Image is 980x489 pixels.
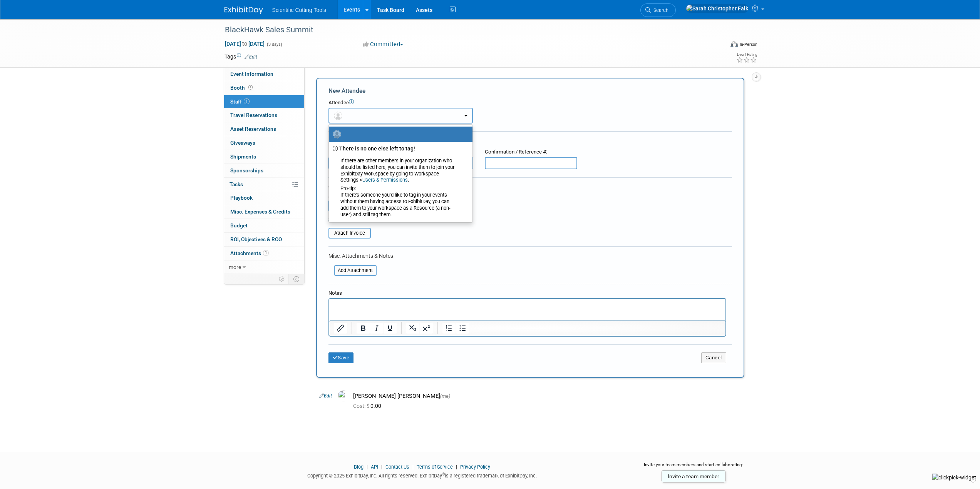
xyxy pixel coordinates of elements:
a: Blog [354,464,364,470]
div: [PERSON_NAME] [PERSON_NAME] [353,392,747,400]
a: Attachments1 [224,247,304,260]
span: Scientific Cutting Tools [272,7,327,13]
a: Search [640,3,676,17]
a: Playbook [224,191,304,205]
a: Asset Reservations [224,122,304,136]
a: Users & Permissions [362,177,408,183]
a: Travel Reservations [224,108,304,122]
button: Italic [370,323,383,334]
img: Sarah Christopher Falk [686,4,749,13]
a: Budget [224,219,304,232]
span: [DATE] [DATE] [224,40,265,47]
div: New Attendee [328,87,732,95]
span: | [379,464,384,470]
span: Tasks [230,181,243,187]
td: Tags [224,53,257,60]
td: Toggle Event Tabs [288,274,304,284]
span: 1 [263,250,269,256]
a: Specify Payment Details [328,217,382,222]
img: ExhibitDay [224,7,263,14]
span: | [365,464,370,470]
div: Misc. Attachments & Notes [328,252,732,260]
a: Misc. Expenses & Credits [224,205,304,219]
button: Superscript [420,323,433,334]
a: Edit [245,54,257,60]
a: Sponsorships [224,164,304,177]
div: Notes [328,290,726,297]
div: Confirmation / Reference #: [485,149,577,156]
a: Booth [224,81,304,95]
span: Sponsorships [230,167,263,174]
button: Bold [357,323,370,334]
a: Tasks [224,178,304,191]
a: Terms of Service [417,464,453,470]
div: Cost: [328,184,732,191]
div: BlackHawk Sales Summit [222,23,712,37]
span: Asset Reservations [230,126,276,132]
span: Travel Reservations [230,112,277,118]
img: Unassigned-User-Icon.png [333,130,341,139]
span: ROI, Objectives & ROO [230,236,282,242]
a: Edit [319,393,332,399]
span: 1 [244,98,250,104]
button: Save [328,352,354,363]
sup: ® [442,472,445,476]
a: Event Information [224,67,304,81]
button: Committed [360,40,406,48]
a: Giveaways [224,136,304,150]
span: Pro-tip: If there’s someone you’d like to tag in your events without them having access to Exhibi... [340,185,457,218]
button: Cancel [701,352,726,363]
span: If there are other members in your organization who should be listed here, you can invite them to... [333,158,457,218]
button: Bullet list [456,323,469,334]
div: Attendee [328,99,732,107]
span: Event Information [230,71,273,77]
div: Event Rating [736,53,757,57]
button: Insert/edit link [334,323,347,334]
span: to [241,41,248,47]
span: Booth [230,85,254,91]
span: (3 days) [266,42,282,47]
span: Staff [230,98,250,105]
button: Underline [384,323,397,334]
a: Shipments [224,150,304,164]
a: Contact Us [385,464,409,470]
a: ROI, Objectives & ROO [224,233,304,246]
button: Numbered list [442,323,456,334]
a: Invite a team member [662,470,725,482]
iframe: Rich Text Area [329,299,725,320]
button: Subscript [406,323,419,334]
span: (me) [440,393,450,399]
a: Privacy Policy [460,464,490,470]
span: 0.00 [353,403,384,409]
div: Registration / Ticket Info (optional) [328,137,732,145]
span: Booth not reserved yet [247,85,254,90]
span: Shipments [230,154,256,160]
a: API [371,464,378,470]
span: Giveaways [230,140,255,146]
span: Budget [230,222,248,229]
span: Cost: $ [353,403,370,409]
span: Search [651,7,668,13]
span: Attachments [230,250,269,256]
a: Staff1 [224,95,304,108]
span: | [454,464,459,470]
div: In-Person [739,42,757,47]
span: Misc. Expenses & Credits [230,209,290,215]
div: Invite your team members and start collaborating: [632,462,756,473]
span: There is no one else left to tag! [339,145,415,152]
div: Copyright © 2025 ExhibitDay, Inc. All rights reserved. ExhibitDay is a registered trademark of Ex... [224,471,620,479]
td: Personalize Event Tab Strip [275,274,289,284]
img: Format-Inperson.png [730,41,738,47]
span: more [229,264,241,270]
span: | [410,464,415,470]
a: more [224,260,304,274]
span: Playbook [230,195,253,201]
div: Event Format [678,40,758,52]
